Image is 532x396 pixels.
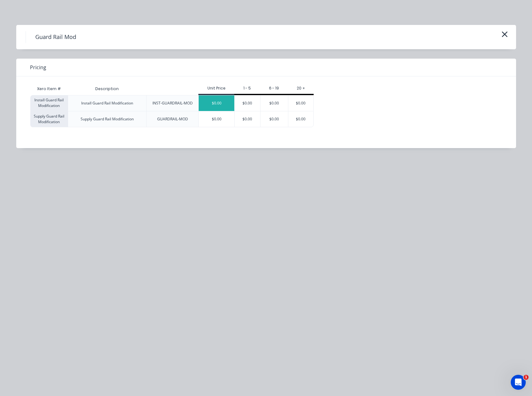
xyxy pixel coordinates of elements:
span: 1 [524,375,529,380]
div: 20 + [288,85,314,91]
div: $0.00 [235,111,260,127]
div: INST-GUARDRAIL-MOD [152,100,193,106]
iframe: Intercom live chat [511,375,526,390]
div: GUARDRAIL-MOD [157,116,188,122]
div: $0.00 [288,111,314,127]
div: Description [90,81,124,97]
div: $0.00 [261,95,288,111]
div: $0.00 [199,95,234,111]
div: Xero Item # [30,83,68,95]
span: Pricing [30,64,46,71]
div: Supply Guard Rail Modification [30,111,68,127]
div: 6 - 19 [260,85,288,91]
div: Supply Guard Rail Modification [81,116,134,122]
div: Install Guard Rail Modification [81,100,133,106]
div: Unit Price [198,85,234,91]
h4: Guard Rail Mod [26,31,86,43]
div: $0.00 [288,95,314,111]
div: $0.00 [235,95,260,111]
div: 1 - 5 [234,85,260,91]
div: $0.00 [261,111,288,127]
div: Install Guard Rail Modification [30,95,68,111]
div: $0.00 [199,111,234,127]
